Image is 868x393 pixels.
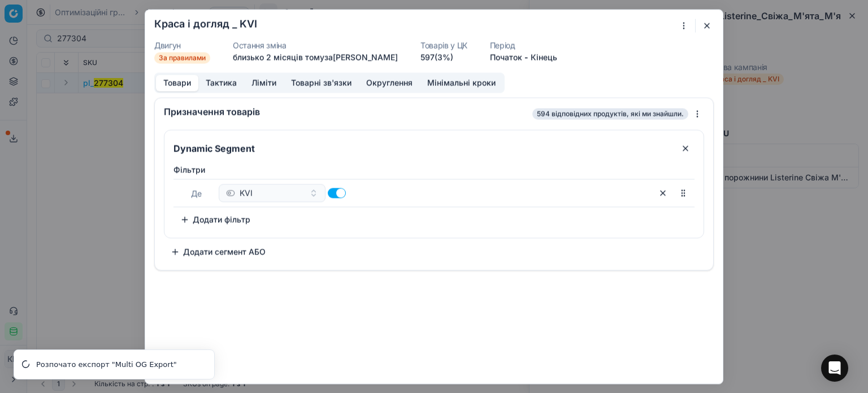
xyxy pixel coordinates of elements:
[156,75,198,91] button: Товари
[154,41,210,49] dt: Двигун
[154,356,210,374] button: Скасувати
[531,51,557,63] button: Кінець
[164,243,272,261] button: Додати сегмент АБО
[420,75,503,91] button: Мінімальні кроки
[173,164,695,175] label: Фiльтри
[240,187,253,198] span: KVI
[154,19,257,29] h2: Краса і догляд _ KVI
[171,139,672,157] input: Сегмент
[284,75,359,91] button: Товарні зв'язки
[233,41,398,49] dt: Остання зміна
[420,51,453,63] a: 597(3%)
[490,41,557,49] dt: Період
[490,51,522,63] button: Початок
[173,210,257,228] button: Додати фільтр
[154,52,210,63] span: За правилами
[198,75,244,91] button: Тактика
[244,75,284,91] button: Ліміти
[359,75,420,91] button: Округлення
[164,107,530,116] div: Призначення товарів
[191,188,202,198] span: Де
[233,52,398,62] span: близько 2 місяців тому за [PERSON_NAME]
[532,108,688,119] span: 594 відповідних продуктів, які ми знайшли.
[420,41,467,49] dt: Товарів у ЦК
[524,51,528,63] span: -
